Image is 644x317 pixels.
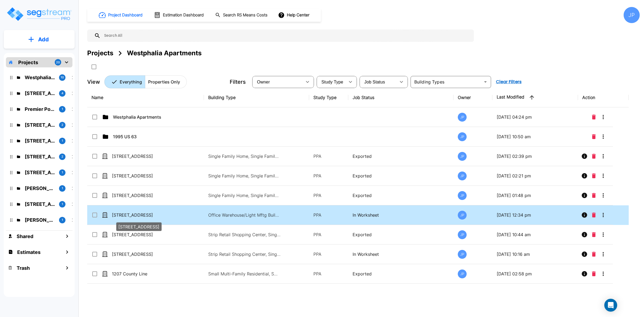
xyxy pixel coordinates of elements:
[458,191,467,200] div: JP
[87,78,100,86] p: View
[112,173,166,179] p: [STREET_ADDRESS]
[590,249,598,260] button: Delete
[348,88,453,107] th: Job Status
[353,271,449,277] p: Exported
[353,153,449,159] p: Exported
[458,113,467,122] div: JP
[458,269,467,278] div: JP
[458,132,467,141] div: JP
[25,185,55,192] p: Ed Alberts #3
[61,154,63,159] p: 2
[579,151,590,162] button: Info
[25,105,55,113] p: Premier Pools
[497,173,574,179] p: [DATE] 02:21 pm
[598,229,609,240] button: More-Options
[25,153,55,160] p: 287 Summit Ave
[353,251,449,257] p: In Worksheet
[62,218,63,222] p: 1
[208,153,281,159] p: Single Family Home, Single Family Home Site
[579,249,590,260] button: Info
[313,173,344,179] p: PPA
[590,229,598,240] button: Delete
[598,170,609,181] button: More-Options
[112,192,166,199] p: [STREET_ADDRESS]
[313,271,344,277] p: PPA
[61,91,63,96] p: 4
[361,74,396,89] div: Select
[62,202,63,206] p: 1
[112,231,166,238] p: [STREET_ADDRESS]
[108,12,142,18] h1: Project Dashboard
[89,61,99,72] button: SelectAll
[598,249,609,260] button: More-Options
[25,216,55,224] p: Ed Alberts #2
[230,78,246,86] p: Filters
[145,75,187,88] button: Properties Only
[353,231,449,238] p: Exported
[497,271,574,277] p: [DATE] 02:58 pm
[62,107,63,111] p: 1
[590,151,598,162] button: Delete
[579,229,590,240] button: Info
[364,80,385,84] span: Job Status
[353,173,449,179] p: Exported
[101,30,471,42] input: Search All
[313,212,344,218] p: PPA
[97,9,145,21] button: Project Dashboard
[104,75,187,88] div: Platform
[579,170,590,181] button: Info
[223,12,268,18] h1: Search RS Means Costs
[494,76,524,87] button: Clear Filters
[25,90,55,97] p: 121 LaPorte Ave
[25,201,55,208] p: 21904 Marine View Drive South
[624,7,640,23] div: JP
[313,231,344,238] p: PPA
[313,153,344,159] p: PPA
[492,88,578,107] th: Last Modified
[4,32,75,47] button: Add
[25,121,55,129] p: 10901 Front Beach Road #804
[497,231,574,238] p: [DATE] 10:44 am
[87,88,204,107] th: Name
[579,268,590,279] button: Info
[17,249,41,256] h1: Estimates
[112,251,166,257] p: [STREET_ADDRESS]
[598,190,609,201] button: More-Options
[112,271,166,277] p: 1207 County Line
[204,88,309,107] th: Building Type
[104,75,145,88] button: Everything
[208,271,281,277] p: Small Multi-Family Residential, Small Multi-Family Residential Site
[579,210,590,220] button: Info
[321,80,343,84] span: Study Type
[590,170,598,181] button: Delete
[598,210,609,220] button: More-Options
[257,80,270,84] span: Owner
[6,6,72,22] img: Logo
[579,190,590,201] button: Info
[590,210,598,220] button: Delete
[127,48,202,58] div: Westphalia Apartments
[497,133,574,140] p: [DATE] 10:50 am
[17,264,30,272] h1: Trash
[604,299,617,312] div: Open Intercom Messenger
[497,114,574,120] p: [DATE] 04:24 pm
[112,212,166,218] p: [STREET_ADDRESS]
[453,88,492,107] th: Owner
[213,10,270,20] button: Search RS Means Costs
[112,153,166,159] p: [STREET_ADDRESS]
[598,112,609,122] button: More-Options
[208,251,281,257] p: Strip Retail Shopping Center, Single Family Home, Commercial Property Site
[590,112,598,122] button: Delete
[458,250,467,259] div: JP
[18,59,38,66] p: Projects
[118,224,159,230] p: [STREET_ADDRESS]
[25,169,55,176] p: 74 Center Road
[61,123,63,127] p: 2
[598,268,609,279] button: More-Options
[62,139,63,143] p: 1
[458,211,467,220] div: JP
[598,151,609,162] button: More-Options
[353,212,449,218] p: In Worksheet
[62,170,63,175] p: 1
[62,186,63,191] p: 1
